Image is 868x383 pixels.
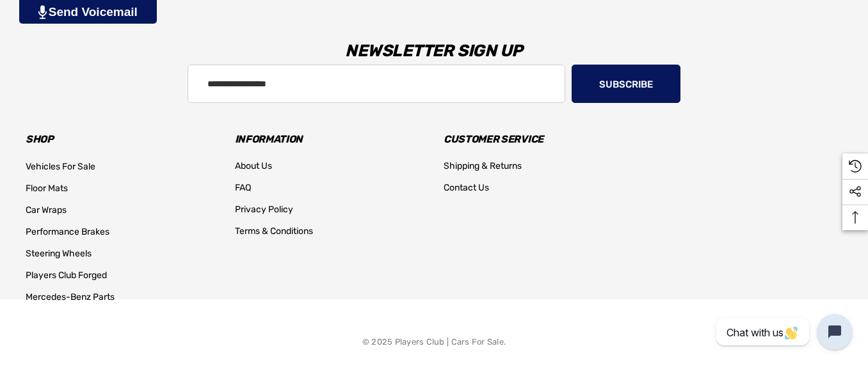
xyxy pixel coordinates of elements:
[26,221,109,243] a: Performance Brakes
[235,177,251,199] a: FAQ
[235,226,313,237] span: Terms & Conditions
[26,265,107,286] a: Players Club Forged
[235,204,293,215] span: Privacy Policy
[26,183,68,194] span: Floor Mats
[26,156,95,178] a: Vehicles For Sale
[235,221,313,242] a: Terms & Conditions
[26,199,67,221] a: Car Wraps
[444,155,522,177] a: Shipping & Returns
[235,160,272,171] span: About Us
[444,177,489,199] a: Contact Us
[444,130,634,148] h3: Customer Service
[849,185,862,198] svg: Social Media
[26,130,216,148] h3: Shop
[26,270,107,281] span: Players Club Forged
[849,160,862,173] svg: Recently Viewed
[26,226,109,237] span: Performance Brakes
[842,211,868,224] svg: Top
[572,65,680,103] button: Subscribe
[16,32,852,70] h3: Newsletter Sign Up
[235,155,272,177] a: About Us
[26,248,92,259] span: Steering Wheels
[26,178,68,199] a: Floor Mats
[235,199,293,221] a: Privacy Policy
[362,334,506,350] p: © 2025 Players Club | Cars For Sale.
[38,5,47,19] img: PjwhLS0gR2VuZXJhdG9yOiBHcmF2aXQuaW8gLS0+PHN2ZyB4bWxucz0iaHR0cDovL3d3dy53My5vcmcvMjAwMC9zdmciIHhtb...
[26,205,67,215] span: Car Wraps
[26,286,115,308] a: Mercedes-Benz Parts
[235,182,251,193] span: FAQ
[444,182,489,193] span: Contact Us
[26,161,95,172] span: Vehicles For Sale
[235,130,425,148] h3: Information
[444,160,522,171] span: Shipping & Returns
[26,292,115,302] span: Mercedes-Benz Parts
[26,243,92,265] a: Steering Wheels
